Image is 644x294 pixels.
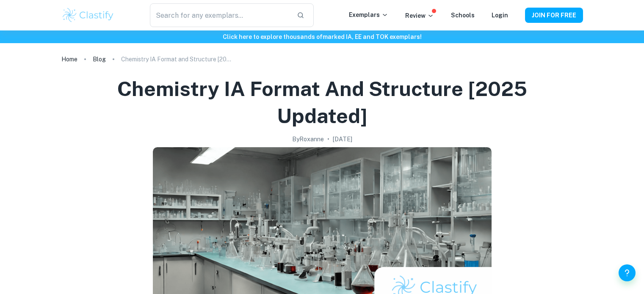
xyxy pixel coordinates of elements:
[619,264,636,281] button: Help and Feedback
[327,135,329,144] p: •
[72,75,573,129] h1: Chemistry IA Format and Structure [2025 updated]
[121,55,231,64] p: Chemistry IA Format and Structure [2025 updated]
[333,135,352,144] h2: [DATE]
[150,3,290,27] input: Search for any exemplars...
[349,10,388,19] p: Exemplars
[525,8,583,23] button: JOIN FOR FREE
[492,12,508,19] a: Login
[61,7,115,24] img: Clastify logo
[292,135,324,144] h2: By Roxanne
[451,12,475,19] a: Schools
[93,53,106,65] a: Blog
[61,53,77,65] a: Home
[405,11,434,20] p: Review
[2,32,642,41] h6: Click here to explore thousands of marked IA, EE and TOK exemplars !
